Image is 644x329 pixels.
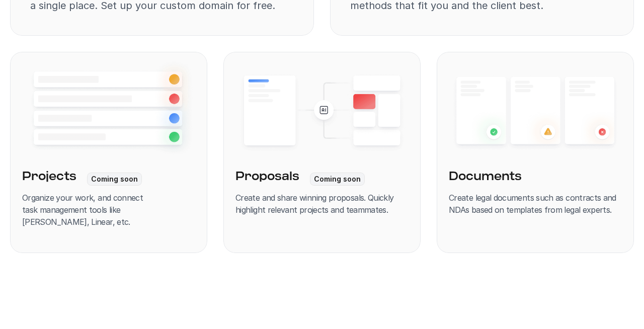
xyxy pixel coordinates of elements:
p: Create and share winning proposals. Quickly highlight relevant projects and teammates. [235,192,409,216]
p: Organize your work, and connect task management tools like [PERSON_NAME], Linear, etc. [22,192,195,228]
p: Coming soon [314,175,361,184]
p: Create legal documents such as contracts and NDAs based on templates from legal experts. [449,192,622,216]
h3: Proposals [235,169,299,186]
p: Coming soon [91,175,138,184]
h3: Projects [22,169,76,186]
h3: Documents [449,169,522,186]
